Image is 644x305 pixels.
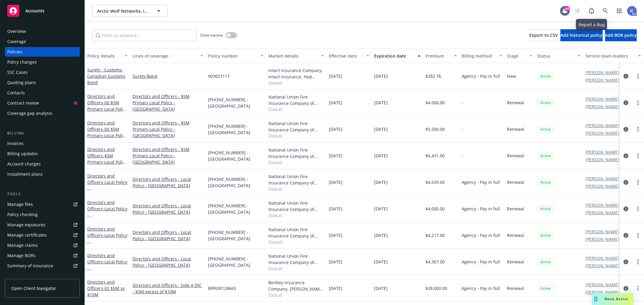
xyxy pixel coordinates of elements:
button: Stage [505,49,535,63]
a: circleInformation [622,152,630,159]
a: Summary of insurance [5,261,80,271]
a: circleInformation [622,285,630,292]
span: Agency - Pay in full [462,179,500,185]
a: Surety - Customs [87,67,125,85]
span: Renewal [507,206,524,212]
a: Directors and Officers [87,279,125,297]
div: Summary of insurance [7,261,53,271]
span: Agency - Pay in full [462,232,500,238]
a: more [634,205,642,212]
button: Market details [266,49,326,63]
span: [PHONE_NUMBER] - [GEOGRAPHIC_DATA] [208,203,264,215]
span: [PHONE_NUMBER] - [GEOGRAPHIC_DATA] [208,149,264,162]
a: Switch app [613,5,625,17]
span: Show all [268,159,324,165]
a: more [634,232,642,239]
div: National Union Fire Insurance Company of [GEOGRAPHIC_DATA], [GEOGRAPHIC_DATA], AIG [268,173,324,186]
div: Contract review [7,98,39,108]
div: National Union Fire Insurance Company of [GEOGRAPHIC_DATA], [GEOGRAPHIC_DATA], AIG [268,253,324,266]
span: Active [540,100,552,105]
div: Drag to move [592,293,600,305]
span: [DATE] [329,232,342,238]
a: [PERSON_NAME] [585,209,619,216]
div: Manage files [7,200,33,209]
div: Stage [507,53,526,59]
span: Show all [268,292,324,297]
span: Active [540,206,552,212]
div: National Union Fire Insurance Company of [GEOGRAPHIC_DATA], [GEOGRAPHIC_DATA], AIG [268,226,324,239]
span: Agency - Pay in full [462,73,500,79]
span: Add BOR policy [605,32,637,38]
button: Effective date [326,49,372,63]
a: Directors and Officers [87,200,127,231]
span: [PHONE_NUMBER] - [GEOGRAPHIC_DATA] [208,229,264,242]
span: Active [540,286,552,291]
a: circleInformation [622,232,630,239]
div: National Union Fire Insurance Company of [GEOGRAPHIC_DATA], [GEOGRAPHIC_DATA], AIG [268,120,324,133]
a: Directors and Officers [87,120,127,157]
span: [DATE] [374,206,388,212]
a: Contract review [5,98,80,108]
span: [DATE] [374,232,388,238]
span: - 02 $5M xs $10M [87,285,125,297]
div: Policies [7,47,22,57]
div: 44 [564,6,570,11]
span: Accounts [25,8,44,13]
a: [PERSON_NAME] [585,156,619,163]
div: Lines of coverage [133,53,197,59]
div: Invoices [7,139,24,148]
div: Quoting plans [7,78,36,87]
span: Nova Assist [604,296,628,301]
a: Account charges [5,159,80,169]
div: SSC Cases [7,68,28,77]
a: more [634,99,642,106]
span: - Local Policy - [GEOGRAPHIC_DATA] [87,179,127,204]
span: $282.76 [425,73,441,79]
button: Policy number [206,49,266,63]
a: Manage BORs [5,251,80,260]
a: more [634,258,642,266]
a: [PERSON_NAME] [585,236,619,242]
a: circleInformation [622,205,630,212]
button: Status [535,49,583,63]
a: Directors and Officers - Side A DIC - $5M excess of $10M [133,282,203,295]
a: [PERSON_NAME] [585,130,619,136]
a: Directors and Officers [87,173,127,204]
a: [PERSON_NAME] [585,103,619,110]
a: [PERSON_NAME] [585,77,619,83]
a: Coverage [5,37,80,46]
a: Directors and Officers [87,93,127,131]
span: Show all [268,133,324,138]
span: - [462,126,463,132]
span: Agency - Pay in full [462,206,500,212]
a: Directors and Officers - Local Policy - [GEOGRAPHIC_DATA] [133,229,203,242]
a: [PERSON_NAME] [585,183,619,189]
a: [PERSON_NAME] [585,96,619,102]
div: Expiration date [374,53,414,59]
a: Directors and Officers [87,146,127,184]
a: circleInformation [622,258,630,266]
span: [DATE] [374,126,388,132]
button: Add historical policy [560,29,603,41]
span: Show all [268,106,324,112]
a: Quoting plans [5,78,80,87]
a: more [634,179,642,186]
span: Renewal [507,126,524,132]
span: $4,367.00 [425,259,445,265]
div: Billing updates [7,149,38,159]
a: more [634,152,642,159]
a: circleInformation [622,99,630,106]
div: Overview [7,27,26,36]
a: Policy changes [5,57,80,67]
a: [PERSON_NAME] [585,122,619,129]
span: Agency - Pay in full [462,259,500,265]
span: - Local Policy - [GEOGRAPHIC_DATA] [87,232,127,257]
input: Filter by keyword... [92,29,197,41]
span: [PHONE_NUMBER] - [GEOGRAPHIC_DATA] [208,256,264,268]
div: Billing [5,130,80,136]
a: [PERSON_NAME] [585,149,619,155]
a: Manage exposures [5,220,80,230]
span: Open Client Navigator [11,285,56,291]
span: [PHONE_NUMBER] - [GEOGRAPHIC_DATA] [208,96,264,109]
